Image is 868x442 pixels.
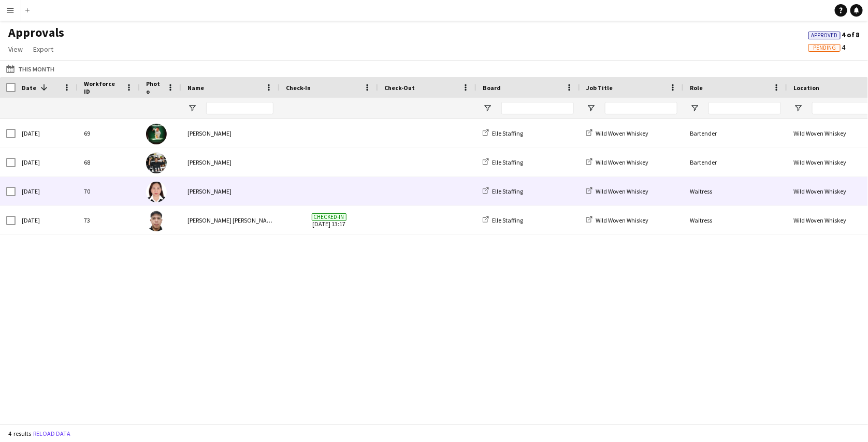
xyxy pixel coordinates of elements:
[483,104,492,113] button: Open Filter Menu
[586,84,613,92] span: Job Title
[684,206,787,234] div: Waitress
[684,119,787,148] div: Bartender
[684,177,787,205] div: Waitress
[312,213,346,221] span: Checked-in
[4,42,27,56] a: View
[78,148,140,176] div: 68
[483,129,523,137] a: Elle Staffing
[206,102,273,114] input: Name Filter Input
[586,104,596,113] button: Open Filter Menu
[16,148,78,176] div: [DATE]
[596,129,648,137] span: Wild Woven Whiskey
[492,187,523,195] span: Elle Staffing
[690,84,703,92] span: Role
[31,428,73,439] button: Reload data
[492,158,523,166] span: Elle Staffing
[596,216,648,224] span: Wild Woven Whiskey
[78,119,140,148] div: 69
[483,187,523,195] a: Elle Staffing
[146,182,167,202] img: Rosario Rosy
[793,104,803,113] button: Open Filter Menu
[4,63,56,75] button: This Month
[33,45,53,54] span: Export
[483,158,523,166] a: Elle Staffing
[492,216,523,224] span: Elle Staffing
[813,45,836,51] span: Pending
[181,177,280,205] div: [PERSON_NAME]
[793,84,819,92] span: Location
[501,102,574,114] input: Board Filter Input
[483,216,523,224] a: Elle Staffing
[586,158,648,166] a: Wild Woven Whiskey
[187,84,204,92] span: Name
[492,129,523,137] span: Elle Staffing
[16,206,78,234] div: [DATE]
[146,124,167,144] img: Lal Shrestha
[78,177,140,205] div: 70
[605,102,677,114] input: Job Title Filter Input
[16,177,78,205] div: [DATE]
[187,104,197,113] button: Open Filter Menu
[708,102,781,114] input: Role Filter Input
[286,84,311,92] span: Check-In
[586,216,648,224] a: Wild Woven Whiskey
[684,148,787,176] div: Bartender
[181,148,280,176] div: [PERSON_NAME]
[808,42,845,52] span: 4
[22,84,36,92] span: Date
[286,206,372,234] span: [DATE] 13:17
[78,206,140,234] div: 73
[181,119,280,148] div: [PERSON_NAME]
[146,211,167,231] img: Jermaine Clint Amor
[808,30,860,39] span: 4 of 8
[596,187,648,195] span: Wild Woven Whiskey
[8,45,23,54] span: View
[586,129,648,137] a: Wild Woven Whiskey
[586,187,648,195] a: Wild Woven Whiskey
[181,206,280,234] div: [PERSON_NAME] [PERSON_NAME]
[690,104,699,113] button: Open Filter Menu
[384,84,415,92] span: Check-Out
[483,84,501,92] span: Board
[84,80,121,95] span: Workforce ID
[146,80,163,95] span: Photo
[596,158,648,166] span: Wild Woven Whiskey
[29,42,57,56] a: Export
[146,153,167,173] img: Tara Adhikari
[16,119,78,148] div: [DATE]
[812,32,838,39] span: Approved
